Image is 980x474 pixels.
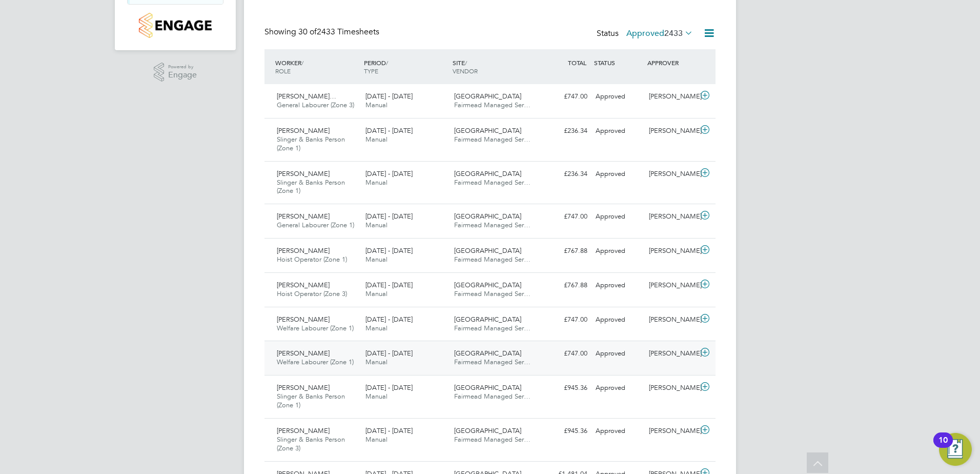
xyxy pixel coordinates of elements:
span: Fairmead Managed Ser… [454,392,530,401]
span: [GEOGRAPHIC_DATA] [454,246,521,255]
div: Approved [591,243,645,260]
span: [PERSON_NAME] [277,212,330,221]
div: £747.00 [538,88,591,105]
div: Approved [591,277,645,294]
span: [PERSON_NAME] [277,349,330,358]
span: Slinger & Banks Person (Zone 1) [277,135,345,152]
span: Slinger & Banks Person (Zone 1) [277,392,345,409]
div: Status [597,27,695,41]
span: [GEOGRAPHIC_DATA] [454,383,521,392]
div: £767.88 [538,277,591,294]
button: Open Resource Center, 10 new notifications [939,433,972,466]
div: £767.88 [538,243,591,260]
div: £747.00 [538,208,591,225]
span: [PERSON_NAME] [277,169,330,178]
span: General Labourer (Zone 1) [277,221,354,229]
div: £945.36 [538,380,591,397]
span: Manual [365,324,387,332]
span: Fairmead Managed Ser… [454,358,530,366]
span: Engage [168,71,197,80]
span: [PERSON_NAME] [277,383,330,392]
span: Fairmead Managed Ser… [454,101,530,109]
span: ROLE [275,67,291,75]
div: £236.34 [538,166,591,183]
span: TOTAL [568,58,586,67]
span: [DATE] - [DATE] [365,281,413,289]
div: [PERSON_NAME] [645,166,698,183]
span: Fairmead Managed Ser… [454,135,530,144]
div: [PERSON_NAME] [645,243,698,260]
span: [GEOGRAPHIC_DATA] [454,126,521,135]
span: Manual [365,435,387,444]
span: [PERSON_NAME] [277,426,330,435]
span: [DATE] - [DATE] [365,212,413,221]
span: TYPE [364,67,378,75]
span: Fairmead Managed Ser… [454,289,530,298]
span: [DATE] - [DATE] [365,426,413,435]
span: / [465,58,467,67]
div: WORKER [273,53,361,80]
div: STATUS [591,53,645,72]
div: £747.00 [538,311,591,328]
span: [GEOGRAPHIC_DATA] [454,281,521,289]
span: [GEOGRAPHIC_DATA] [454,169,521,178]
span: Manual [365,255,387,264]
div: Approved [591,345,645,362]
img: countryside-properties-logo-retina.png [139,13,211,38]
span: Manual [365,101,387,109]
span: [GEOGRAPHIC_DATA] [454,315,521,324]
div: Approved [591,208,645,225]
div: Approved [591,311,645,328]
span: 30 of [298,27,317,37]
div: APPROVER [645,53,698,72]
label: Approved [626,28,693,38]
span: [DATE] - [DATE] [365,383,413,392]
span: Manual [365,135,387,144]
span: [GEOGRAPHIC_DATA] [454,92,521,101]
span: Powered by [168,63,197,71]
span: [PERSON_NAME] [277,315,330,324]
span: 2433 [664,28,683,38]
span: [GEOGRAPHIC_DATA] [454,349,521,358]
div: Approved [591,88,645,105]
span: Manual [365,392,387,401]
span: [DATE] - [DATE] [365,169,413,178]
div: [PERSON_NAME] [645,208,698,225]
div: Approved [591,166,645,183]
div: SITE [450,53,539,80]
span: [PERSON_NAME] [277,246,330,255]
span: Manual [365,221,387,229]
span: Welfare Labourer (Zone 1) [277,324,354,332]
span: [PERSON_NAME] [277,281,330,289]
div: 10 [938,440,948,453]
div: Approved [591,123,645,140]
a: Go to home page [127,13,223,38]
div: [PERSON_NAME] [645,380,698,397]
span: Manual [365,358,387,366]
div: [PERSON_NAME] [645,311,698,328]
span: Slinger & Banks Person (Zone 1) [277,178,345,195]
div: Approved [591,423,645,440]
div: £945.36 [538,423,591,440]
div: £747.00 [538,345,591,362]
span: Fairmead Managed Ser… [454,255,530,264]
span: Fairmead Managed Ser… [454,221,530,229]
a: Powered byEngage [154,63,197,82]
span: [DATE] - [DATE] [365,246,413,255]
span: [DATE] - [DATE] [365,315,413,324]
div: [PERSON_NAME] [645,423,698,440]
span: Fairmead Managed Ser… [454,324,530,332]
span: Hoist Operator (Zone 1) [277,255,347,264]
span: [GEOGRAPHIC_DATA] [454,212,521,221]
span: [PERSON_NAME] [277,126,330,135]
span: 2433 Timesheets [298,27,379,37]
span: / [386,58,388,67]
span: [DATE] - [DATE] [365,349,413,358]
span: Welfare Labourer (Zone 1) [277,358,354,366]
div: [PERSON_NAME] [645,345,698,362]
span: Manual [365,289,387,298]
span: / [301,58,303,67]
span: Fairmead Managed Ser… [454,178,530,187]
span: [GEOGRAPHIC_DATA] [454,426,521,435]
div: [PERSON_NAME] [645,277,698,294]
